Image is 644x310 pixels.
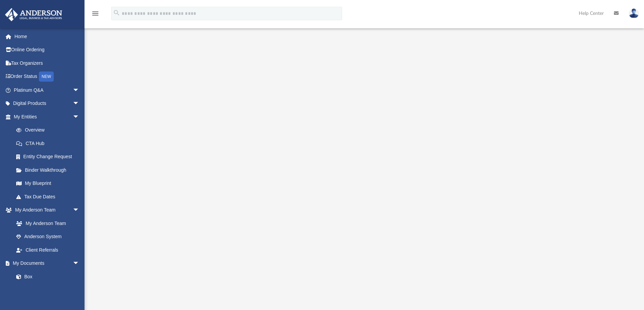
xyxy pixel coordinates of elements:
a: My Anderson Teamarrow_drop_down [5,203,86,217]
a: Tax Organizers [5,56,90,70]
a: My Documentsarrow_drop_down [5,257,86,270]
a: CTA Hub [9,137,90,150]
div: NEW [39,72,54,82]
img: Anderson Advisors Platinum Portal [3,8,64,21]
span: arrow_drop_down [73,83,86,97]
a: Platinum Q&Aarrow_drop_down [5,83,90,97]
a: Tax Due Dates [9,190,90,203]
a: Binder Walkthrough [9,163,90,177]
a: Box [9,270,83,283]
a: My Entitiesarrow_drop_down [5,110,90,123]
a: Home [5,30,90,43]
a: My Anderson Team [9,217,83,230]
span: arrow_drop_down [73,203,86,217]
a: menu [91,13,99,18]
a: Entity Change Request [9,150,90,164]
a: Client Referrals [9,243,86,257]
i: search [113,9,120,17]
img: User Pic [629,8,639,18]
span: arrow_drop_down [73,97,86,111]
a: Overview [9,123,90,137]
a: Online Ordering [5,43,90,57]
a: Digital Productsarrow_drop_down [5,97,90,110]
i: menu [91,9,99,18]
a: Meeting Minutes [9,283,86,297]
a: My Blueprint [9,177,86,190]
a: Anderson System [9,230,86,244]
span: arrow_drop_down [73,257,86,271]
span: arrow_drop_down [73,110,86,124]
a: Order StatusNEW [5,70,90,84]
